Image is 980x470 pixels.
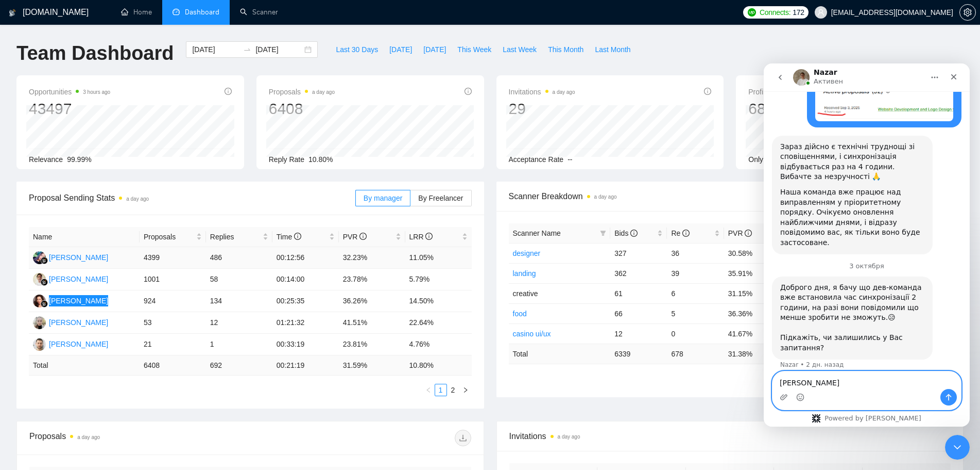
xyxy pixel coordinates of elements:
img: AY [33,273,46,286]
span: Last 30 Days [336,44,378,55]
td: 486 [206,247,272,269]
td: 36.36% [724,303,781,323]
td: 6408 [140,355,206,376]
span: PVR [343,233,367,241]
td: 6339 [610,344,667,364]
td: 53 [140,312,206,334]
td: 58 [206,269,272,290]
span: Connects: [760,7,790,18]
button: This Month [542,41,589,58]
time: a day ago [77,434,100,440]
td: 36 [667,243,724,263]
td: 5.79% [405,269,472,290]
li: Next Page [459,384,472,396]
td: 41.51% [339,312,405,334]
span: Scanner Breakdown [509,190,952,203]
input: End date [255,44,302,55]
td: 36.26% [339,290,405,312]
span: creative [513,289,538,298]
span: Invitations [509,86,575,98]
button: right [459,384,472,396]
td: 35.91% [724,263,781,283]
td: 0 [667,323,724,344]
td: 30.58% [724,243,781,263]
span: By Freelancer [418,194,463,202]
td: 22.64% [405,312,472,334]
td: 39 [667,263,724,283]
div: 6408 [269,99,335,119]
span: Proposals [144,231,194,242]
th: Proposals [140,227,206,247]
button: [DATE] [418,41,452,58]
span: This Week [457,44,491,55]
div: [PERSON_NAME] [49,317,108,328]
td: 12 [206,312,272,334]
span: 172 [793,7,804,18]
img: LM [33,316,46,329]
span: [DATE] [389,44,412,55]
td: 31.15% [724,283,781,303]
span: Opportunities [29,86,110,98]
span: Last Week [503,44,537,55]
span: to [243,45,251,54]
td: 00:21:19 [272,355,339,376]
span: filter [598,225,608,241]
td: 692 [206,355,272,376]
span: right [462,387,469,393]
img: gigradar-bm.png [41,257,48,264]
span: -- [568,155,572,164]
span: Acceptance Rate [509,155,564,164]
span: info-circle [425,233,433,240]
td: 21 [140,334,206,355]
span: filter [600,230,606,236]
span: Time [277,233,301,241]
span: Profile Views [748,86,824,98]
span: 99.99% [67,155,91,164]
span: [DATE] [423,44,446,55]
td: 12 [610,323,667,344]
li: 1 [435,384,447,396]
td: 31.59 % [339,355,405,376]
span: By manager [364,194,402,202]
td: 01:21:32 [272,312,339,334]
time: a day ago [312,89,335,95]
div: 43497 [29,99,110,119]
time: 3 hours ago [83,89,110,95]
td: 6 [667,283,724,303]
td: 00:33:19 [272,334,339,355]
td: Total [509,344,611,364]
button: setting [959,4,976,21]
a: landing [513,269,536,278]
button: Last Month [589,41,636,58]
a: food [513,310,527,318]
a: YB[PERSON_NAME] [33,339,108,348]
button: This Week [452,41,497,58]
td: 00:25:35 [272,290,339,312]
th: Replies [206,227,272,247]
span: Only exclusive agency members [748,155,852,164]
span: setting [960,8,975,17]
span: swap-right [243,45,251,54]
td: 14.50% [405,290,472,312]
td: 924 [140,290,206,312]
span: dashboard [173,8,180,15]
span: Proposal Sending Stats [29,191,355,204]
span: Dashboard [185,8,219,17]
img: upwork-logo.png [748,8,756,17]
td: 1 [206,334,272,355]
td: 66 [610,303,667,323]
iframe: Intercom live chat [945,435,970,460]
span: info-circle [359,233,367,240]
